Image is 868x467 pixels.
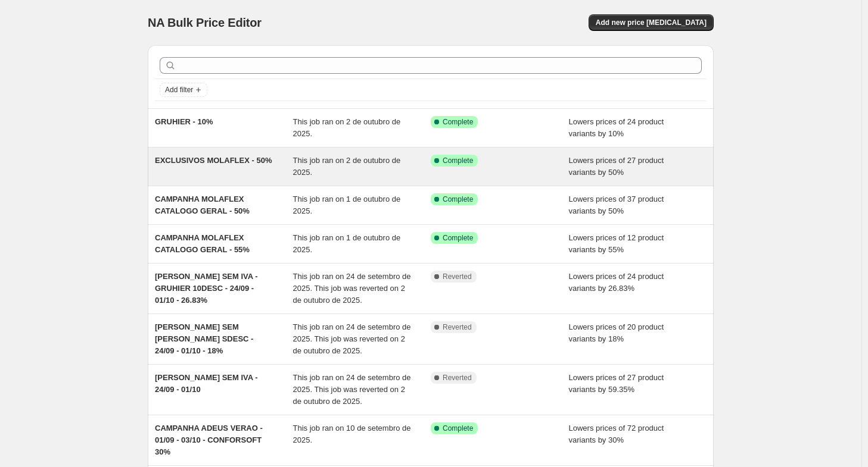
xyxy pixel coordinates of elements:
[569,424,664,444] span: Lowers prices of 72 product variants by 30%
[155,424,263,456] span: CAMPANHA ADEUS VERAO - 01/09 - 03/10 - CONFORSOFT 30%
[569,233,664,254] span: Lowers prices of 12 product variants by 55%
[155,195,250,215] span: CAMPANHA MOLAFLEX CATALOGO GERAL - 50%
[443,195,473,204] span: Complete
[160,83,207,97] button: Add filter
[293,156,401,177] span: This job ran on 2 de outubro de 2025.
[443,373,472,383] span: Reverted
[293,373,411,406] span: This job ran on 24 de setembro de 2025. This job was reverted on 2 de outubro de 2025.
[569,156,664,177] span: Lowers prices of 27 product variants by 50%
[443,233,473,243] span: Complete
[569,322,664,343] span: Lowers prices of 20 product variants by 18%
[443,156,473,165] span: Complete
[155,373,258,394] span: [PERSON_NAME] SEM IVA - 24/09 - 01/10
[569,195,664,215] span: Lowers prices of 37 product variants by 50%
[443,424,473,433] span: Complete
[165,85,193,95] span: Add filter
[443,322,472,332] span: Reverted
[293,117,401,138] span: This job ran on 2 de outubro de 2025.
[443,117,473,127] span: Complete
[155,322,253,355] span: [PERSON_NAME] SEM [PERSON_NAME] SDESC - 24/09 - 01/10 - 18%
[569,272,664,293] span: Lowers prices of 24 product variants by 26.83%
[148,16,262,29] span: NA Bulk Price Editor
[293,233,401,254] span: This job ran on 1 de outubro de 2025.
[293,195,401,215] span: This job ran on 1 de outubro de 2025.
[293,322,411,355] span: This job ran on 24 de setembro de 2025. This job was reverted on 2 de outubro de 2025.
[589,14,714,31] button: Add new price [MEDICAL_DATA]
[293,424,411,444] span: This job ran on 10 de setembro de 2025.
[293,272,411,305] span: This job ran on 24 de setembro de 2025. This job was reverted on 2 de outubro de 2025.
[155,272,258,305] span: [PERSON_NAME] SEM IVA - GRUHIER 10DESC - 24/09 - 01/10 - 26.83%
[443,272,472,281] span: Reverted
[569,117,664,138] span: Lowers prices of 24 product variants by 10%
[596,18,707,27] span: Add new price [MEDICAL_DATA]
[155,156,272,165] span: EXCLUSIVOS MOLAFLEX - 50%
[569,373,664,394] span: Lowers prices of 27 product variants by 59.35%
[155,117,213,126] span: GRUHIER - 10%
[155,233,250,254] span: CAMPANHA MOLAFLEX CATALOGO GERAL - 55%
